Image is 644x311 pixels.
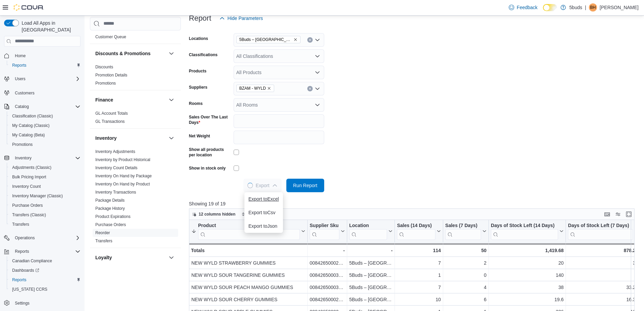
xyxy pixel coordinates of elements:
span: Inventory by Product Historical [95,157,150,162]
span: Inventory Manager (Classic) [9,192,80,200]
span: Reports [9,276,80,284]
label: Show in stock only [189,165,226,171]
a: Purchase Orders [9,201,46,209]
div: 38 [491,283,564,291]
a: Inventory On Hand by Package [95,174,152,178]
a: Inventory Count [9,182,44,191]
button: Adjustments (Classic) [7,163,83,172]
span: Transfers (Classic) [9,211,80,219]
span: Transfers [12,222,29,227]
div: 33.25 [568,283,638,291]
button: Users [1,74,83,84]
span: Dashboards [12,268,39,273]
label: Products [189,68,207,74]
p: Showing 19 of 19 [189,200,639,207]
div: Days of Stock Left (14 Days) [491,223,558,229]
button: Bulk Pricing Import [7,172,83,182]
button: Settings [1,298,83,308]
span: Catalog [15,104,29,109]
div: 140 [491,271,564,279]
button: Finance [167,96,175,104]
span: Reports [12,277,26,283]
button: Discounts & Promotions [95,50,166,57]
button: Sales (7 Days) [445,223,486,240]
span: Inventory Count [12,184,41,189]
span: Inventory Count Details [95,165,138,171]
span: Transfers (Classic) [12,212,46,218]
div: Product [198,223,300,229]
span: BZAM - WYLD [236,85,275,92]
button: Reports [7,275,83,285]
span: Catalog [12,103,80,111]
button: Reports [1,247,83,256]
span: Promotions [12,142,33,147]
a: Purchase Orders [95,222,126,227]
button: Open list of options [315,86,320,91]
span: Package History [95,206,125,211]
span: Customers [15,90,34,96]
span: Transfers [9,220,80,228]
button: Days of Stock Left (14 Days) [491,223,564,240]
div: Discounts & Promotions [90,63,181,90]
a: Inventory On Hand by Product [95,182,150,186]
a: Package Details [95,198,125,203]
span: Dark Mode [543,11,543,12]
div: 16.33 [568,295,638,304]
button: Loyalty [167,253,175,262]
label: Suppliers [189,85,208,90]
span: Reports [15,249,29,254]
button: Product [191,223,305,240]
a: Promotions [9,140,35,149]
label: Locations [189,36,208,41]
div: Sales (14 Days) [397,223,435,229]
button: Hide Parameters [217,12,266,25]
div: 7 [397,259,441,267]
span: [US_STATE] CCRS [12,287,47,292]
span: Promotions [95,81,116,86]
button: Inventory [95,135,166,141]
div: 10 [397,295,441,304]
button: My Catalog (Classic) [7,121,83,130]
div: - [310,246,345,254]
span: My Catalog (Beta) [12,132,45,138]
button: Open list of options [315,53,320,59]
p: [PERSON_NAME] [600,3,639,12]
div: 5Buds – [GEOGRAPHIC_DATA] [349,271,392,279]
a: Customer Queue [95,35,126,39]
h3: Discounts & Promotions [95,50,150,57]
a: Transfers [95,239,112,243]
div: Sales (14 Days) [397,223,435,240]
a: Dashboards [7,266,83,275]
span: Loading [247,183,253,188]
button: Reports [7,61,83,70]
span: Feedback [517,4,538,11]
button: Keyboard shortcuts [603,210,611,218]
a: Transfers (Classic) [9,211,49,219]
span: My Catalog (Classic) [9,121,80,130]
h3: Loyalty [95,254,112,261]
div: Sales (7 Days) [445,223,481,240]
div: NEW WYLD SOUR TANGERINE GUMMIES [191,271,305,279]
div: 20 [491,259,564,267]
button: Sales (14 Days) [397,223,441,240]
div: 50 [445,246,486,254]
div: Customer [90,33,181,44]
div: NEW WYLD SOUR CHERRY GUMMIES [191,295,305,304]
span: Operations [12,234,80,242]
button: Display options [614,210,622,218]
a: My Catalog (Beta) [9,131,48,139]
button: Transfers [7,220,83,229]
span: Operations [15,235,35,241]
a: Home [12,52,28,60]
div: 00842650003112 [310,271,345,279]
button: LoadingExport [243,179,281,192]
button: Run Report [286,179,324,192]
div: 5Buds – [GEOGRAPHIC_DATA] [349,259,392,267]
span: Discounts [95,64,113,70]
label: Classifications [189,52,218,58]
a: Inventory Transactions [95,190,136,195]
h3: Inventory [95,135,117,141]
div: Brittany Hanninen [589,3,597,12]
div: Days of Stock Left (7 Days) [568,223,633,240]
div: 5Buds – [GEOGRAPHIC_DATA] [349,283,392,291]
